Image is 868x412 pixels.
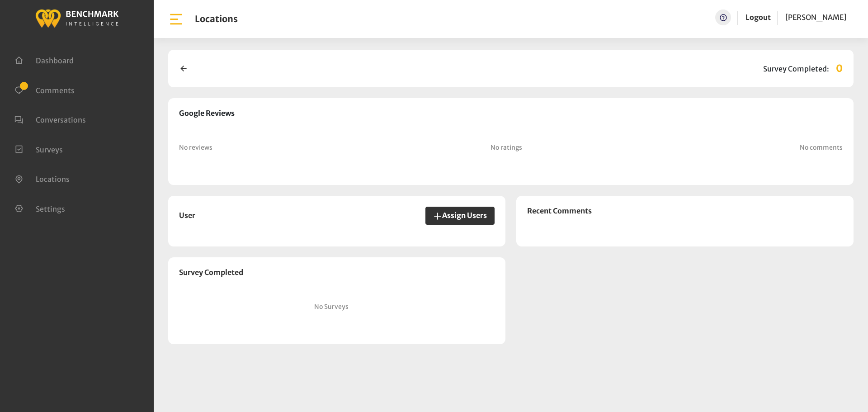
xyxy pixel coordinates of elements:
span: Surveys [36,145,63,154]
img: bar [168,11,184,27]
a: Surveys [14,144,63,153]
button: Assign Users [425,207,495,225]
a: Conversations [14,114,86,123]
a: Logout [745,9,771,25]
p: No ratings [491,143,522,152]
a: Locations [14,174,70,183]
h3: Survey Completed [179,268,495,277]
h3: Recent Comments [527,207,592,215]
p: No Surveys [179,302,484,312]
a: Logout [745,13,771,22]
span: Locations [36,175,70,184]
p: Survey Completed: [763,63,829,74]
span: Settings [36,204,65,213]
p: 0 [836,61,843,76]
a: Comments [14,85,75,94]
h3: User [179,211,195,220]
a: [PERSON_NAME] [785,9,846,25]
span: Conversations [36,115,86,124]
h1: Locations [195,14,238,24]
span: Dashboard [36,56,74,65]
h3: Google Reviews [179,109,843,118]
p: No reviews [179,143,212,152]
img: benchmark [35,7,119,29]
a: Dashboard [14,55,74,64]
a: Settings [14,204,65,213]
span: [PERSON_NAME] [785,13,846,22]
p: No comments [800,143,843,152]
span: Comments [36,85,75,95]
